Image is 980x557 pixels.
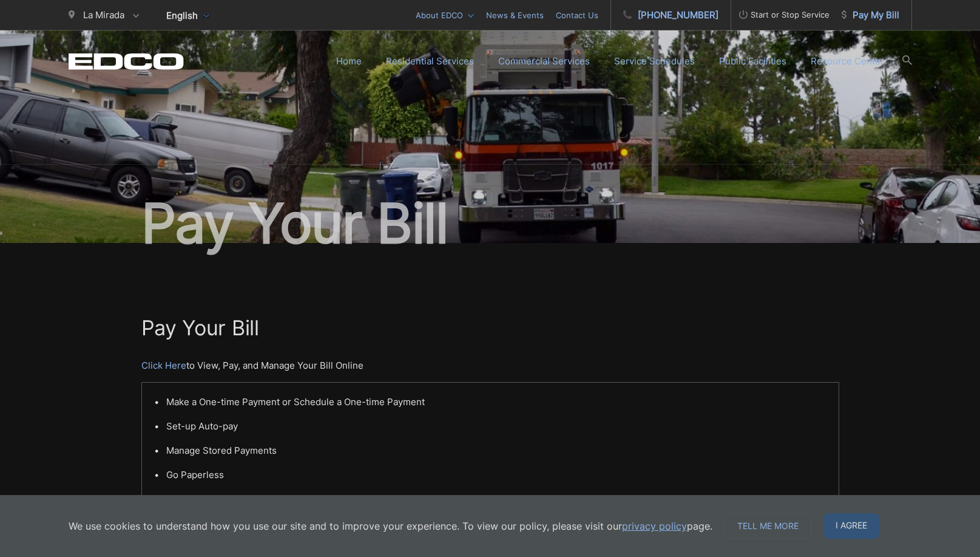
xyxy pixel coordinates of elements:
[141,316,839,340] h1: Pay Your Bill
[386,54,474,69] a: Residential Services
[725,513,811,539] a: Tell me more
[811,54,884,69] a: Resource Center
[69,519,712,533] p: We use cookies to understand how you use our site and to improve your experience. To view our pol...
[69,53,184,70] a: EDCD logo. Return to the homepage.
[141,358,839,373] p: to View, Pay, and Manage Your Bill Online
[166,492,826,507] li: View Payment and Billing History
[823,513,879,539] span: I agree
[83,9,124,21] span: La Mirada
[166,443,826,458] li: Manage Stored Payments
[614,54,695,69] a: Service Schedules
[166,468,826,482] li: Go Paperless
[486,8,544,22] a: News & Events
[166,395,826,409] li: Make a One-time Payment or Schedule a One-time Payment
[556,8,598,22] a: Contact Us
[166,419,826,434] li: Set-up Auto-pay
[842,8,899,22] span: Pay My Bill
[69,193,912,254] h1: Pay Your Bill
[719,54,786,69] a: Public Facilities
[141,358,186,373] a: Click Here
[336,54,362,69] a: Home
[622,519,687,533] a: privacy policy
[157,5,218,26] span: English
[416,8,474,22] a: About EDCO
[498,54,590,69] a: Commercial Services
